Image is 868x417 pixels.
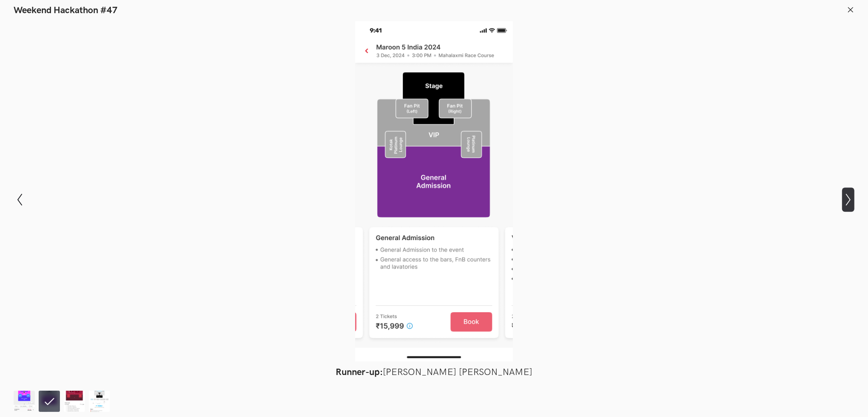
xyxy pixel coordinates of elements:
[89,391,110,412] img: BookMyShow.png
[14,5,118,16] h1: Weekend Hackathon #47
[64,391,85,412] img: Hackathon_47_Solution_Lute.png
[14,391,35,412] img: BookMyShow_nirmal.png
[179,367,689,378] figcaption: [PERSON_NAME] [PERSON_NAME]
[336,367,383,378] strong: Runner-up:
